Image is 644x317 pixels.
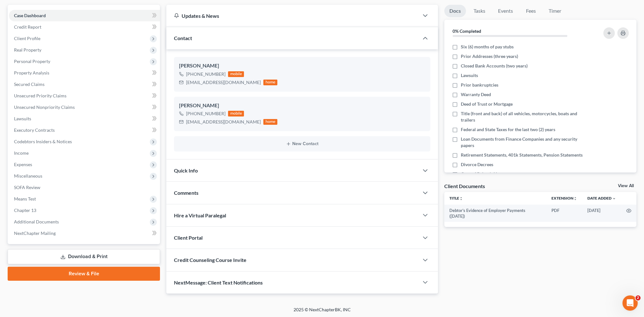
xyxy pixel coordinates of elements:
[174,212,226,218] span: Hire a Virtual Paralegal
[587,196,616,201] a: Date Added expand_more
[14,139,72,144] span: Codebtors Insiders & Notices
[14,208,36,213] span: Chapter 13
[186,110,225,117] div: [PHONE_NUMBER]
[544,5,566,17] a: Timer
[14,116,31,121] span: Lawsuits
[14,93,66,98] span: Unsecured Priority Claims
[461,91,491,98] span: Warranty Deed
[228,71,244,77] div: mobile
[186,79,261,86] div: [EMAIL_ADDRESS][DOMAIN_NAME]
[179,102,425,109] div: [PERSON_NAME]
[618,184,634,188] a: View All
[582,205,621,222] td: [DATE]
[174,190,198,196] span: Comments
[263,119,277,125] div: home
[493,5,518,17] a: Events
[461,82,498,88] span: Prior bankruptcies
[551,196,577,201] a: Extensionunfold_more
[9,90,160,102] a: Unsecured Priority Claims
[186,119,261,125] div: [EMAIL_ADDRESS][DOMAIN_NAME]
[14,81,45,87] span: Secured Claims
[14,230,56,236] span: NextChapter Mailing
[228,111,244,116] div: mobile
[444,5,466,17] a: Docs
[186,71,225,77] div: [PHONE_NUMBER]
[14,127,55,133] span: Executory Contracts
[174,279,263,285] span: NextMessage: Client Text Notifications
[14,24,41,30] span: Credit Report
[9,124,160,136] a: Executory Contracts
[461,72,478,79] span: Lawsuits
[174,12,411,19] div: Updates & News
[14,150,29,156] span: Income
[461,161,493,168] span: Divorce Decrees
[461,136,583,149] span: Loan Documents from Finance Companies and any security papers
[635,295,641,300] span: 2
[263,80,277,85] div: home
[9,113,160,124] a: Lawsuits
[444,205,546,222] td: Debtor’s Evidence of Employer Payments ([DATE])
[14,47,41,53] span: Real Property
[461,171,508,177] span: Copy of Driver's License
[179,141,425,146] button: New Contact
[461,44,514,50] span: Six (6) months of pay stubs
[9,182,160,193] a: SOFA Review
[14,219,59,224] span: Additional Documents
[14,162,32,167] span: Expenses
[461,110,583,123] span: Title (front and back) of all vehicles, motorcycles, boats and trailers
[14,13,46,18] span: Case Dashboard
[174,167,198,173] span: Quick Info
[9,67,160,79] a: Property Analysis
[9,10,160,21] a: Case Dashboard
[9,21,160,33] a: Credit Report
[546,205,582,222] td: PDF
[14,70,49,75] span: Property Analysis
[453,28,481,34] strong: 0% Completed
[521,5,541,17] a: Fees
[461,53,518,60] span: Prior Addresses (three years)
[612,197,616,201] i: expand_more
[14,185,40,190] span: SOFA Review
[179,62,425,70] div: [PERSON_NAME]
[8,267,160,281] a: Review & File
[14,59,50,64] span: Personal Property
[14,173,42,179] span: Miscellaneous
[444,183,485,189] div: Client Documents
[174,235,203,241] span: Client Portal
[14,36,40,41] span: Client Profile
[459,197,463,201] i: unfold_more
[573,197,577,201] i: unfold_more
[9,102,160,113] a: Unsecured Nonpriority Claims
[461,126,555,133] span: Federal and State Taxes for the last two (2) years
[622,295,638,311] iframe: Intercom live chat
[174,257,246,263] span: Credit Counseling Course Invite
[9,228,160,239] a: NextChapter Mailing
[9,79,160,90] a: Secured Claims
[461,101,513,107] span: Deed of Trust or Mortgage
[461,152,583,158] span: Retirement Statements, 401k Statements, Pension Statements
[468,5,490,17] a: Tasks
[14,196,36,201] span: Means Test
[8,249,160,264] a: Download & Print
[174,35,192,41] span: Contact
[461,63,528,69] span: Closed Bank Accounts (two years)
[449,196,463,201] a: Titleunfold_more
[14,104,75,110] span: Unsecured Nonpriority Claims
